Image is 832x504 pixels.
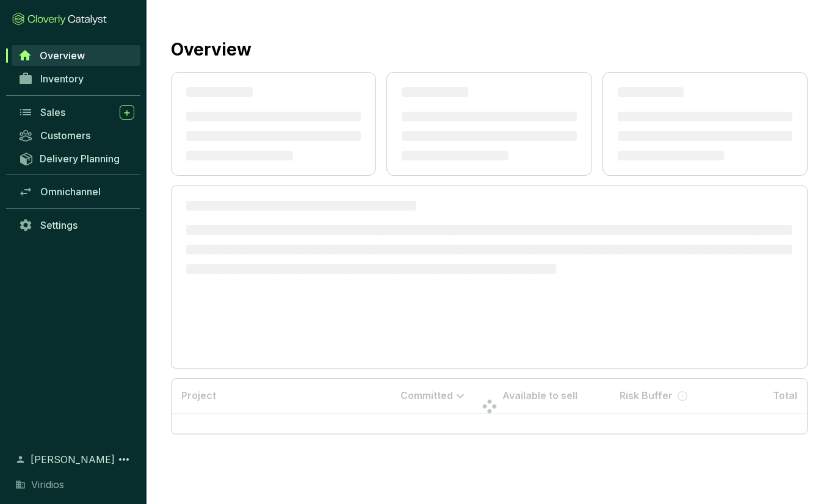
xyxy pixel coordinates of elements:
span: Customers [40,129,90,142]
a: Omnichannel [12,181,140,202]
span: Viridios [31,477,64,492]
span: Omnichannel [40,185,101,198]
a: Customers [12,125,140,146]
span: Settings [40,219,78,231]
span: Delivery Planning [40,153,120,165]
span: Sales [40,106,65,118]
a: Settings [12,215,140,236]
span: Overview [40,49,85,62]
span: [PERSON_NAME] [31,452,115,467]
a: Inventory [12,68,140,89]
span: Inventory [40,73,84,85]
a: Overview [12,45,140,66]
a: Sales [12,102,140,123]
a: Delivery Planning [12,148,140,168]
h2: Overview [171,37,251,62]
